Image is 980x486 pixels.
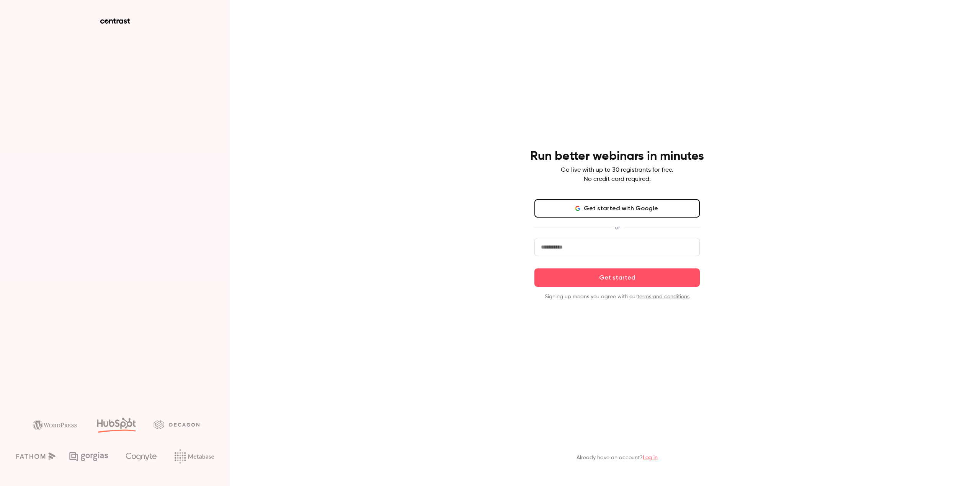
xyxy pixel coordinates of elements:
a: terms and conditions [637,294,689,299]
button: Get started [534,268,700,287]
span: or [611,224,624,232]
p: Signing up means you agree with our [534,293,700,301]
p: Already have an account? [577,454,658,462]
img: decagon [154,420,199,429]
p: Go live with up to 30 registrants for free. No credit card required. [561,166,673,184]
a: Log in [643,455,658,460]
h4: Run better webinars in minutes [530,149,704,164]
button: Get started with Google [534,199,700,218]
